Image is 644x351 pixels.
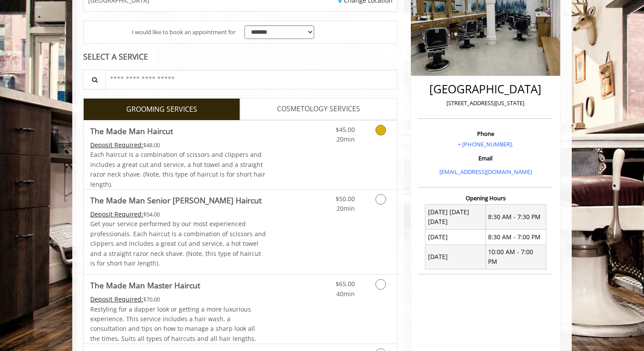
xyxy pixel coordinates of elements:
[485,230,546,245] td: 8:30 AM - 7:00 PM
[336,195,355,203] span: $50.00
[458,140,513,148] a: + [PHONE_NUMBER].
[439,168,532,176] a: [EMAIL_ADDRESS][DOMAIN_NAME]
[90,295,143,303] span: This service needs some Advance to be paid before we block your appointment
[90,210,143,218] span: This service needs some Advance to be paid before we block your appointment
[90,140,266,150] div: $48.00
[425,245,486,269] td: [DATE]
[90,141,143,149] span: This service needs some Advance to be paid before we block your appointment
[485,205,546,230] td: 8:30 AM - 7:30 PM
[90,294,266,304] div: $70.00
[90,125,173,137] b: The Made Man Haircut
[90,305,256,343] span: Restyling for a dapper look or getting a more luxurious experience. This service includes a hair ...
[90,219,266,268] p: Get your service performed by our most experienced professionals. Each haircut is a combination o...
[421,131,551,137] h3: Phone
[421,99,551,108] p: [STREET_ADDRESS][US_STATE]
[425,205,486,230] td: [DATE] [DATE] [DATE]
[83,70,106,89] button: Service Search
[336,135,355,143] span: 20min
[126,104,197,115] span: GROOMING SERVICES
[336,290,355,298] span: 40min
[277,103,360,115] span: COSMETOLOGY SERVICES
[83,53,397,61] div: SELECT A SERVICE
[90,279,200,291] b: The Made Man Master Haircut
[421,155,551,161] h3: Email
[336,204,355,213] span: 20min
[421,83,551,96] h2: [GEOGRAPHIC_DATA]
[336,280,355,288] span: $65.00
[418,195,553,201] h3: Opening Hours
[336,125,355,134] span: $45.00
[485,245,546,269] td: 10:00 AM - 7:00 PM
[132,28,236,37] span: I would like to book an appointment for
[425,230,486,245] td: [DATE]
[90,150,265,188] span: Each haircut is a combination of scissors and clippers and includes a great cut and service, a ho...
[90,194,262,206] b: The Made Man Senior [PERSON_NAME] Haircut
[90,209,266,219] div: $54.00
